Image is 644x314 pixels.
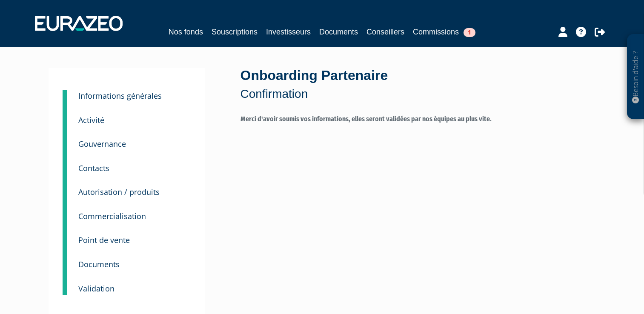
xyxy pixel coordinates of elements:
[63,199,67,225] a: 8
[78,91,162,101] small: Informations générales
[78,235,130,245] small: Point de vente
[63,223,67,249] a: 9
[78,163,109,173] small: Contacts
[63,271,67,295] a: 11
[78,115,104,125] small: Activité
[319,26,358,38] a: Documents
[212,26,258,38] a: Souscriptions
[240,66,596,103] div: Onboarding Partenaire
[78,139,126,149] small: Gouvernance
[631,39,641,115] p: Besoin d'aide ?
[413,26,475,38] a: Commissions1
[240,114,596,144] label: Merci d'avoir soumis vos informations, elles seront validées par nos équipes au plus vite.
[464,28,475,37] span: 1
[366,26,404,38] a: Conseillers
[35,16,123,31] img: 1732889491-logotype_eurazeo_blanc_rvb.png
[63,174,67,201] a: 7
[63,247,67,273] a: 10
[78,259,120,269] small: Documents
[63,103,67,129] a: 4
[169,26,203,38] a: Nos fonds
[78,187,160,197] small: Autorisation / produits
[266,26,311,38] a: Investisseurs
[63,126,67,153] a: 5
[240,86,596,103] p: Confirmation
[63,151,67,177] a: 6
[78,211,146,221] small: Commercialisation
[63,90,67,107] a: 3
[78,283,114,294] small: Validation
